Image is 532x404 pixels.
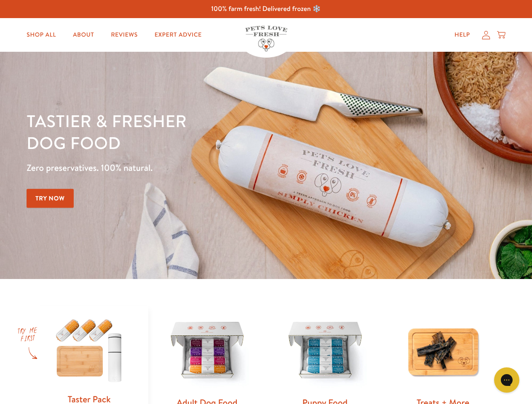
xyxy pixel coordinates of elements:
[27,110,346,154] h1: Tastier & fresher dog food
[20,27,63,43] a: Shop All
[245,26,287,51] img: Pets Love Fresh
[66,27,101,43] a: About
[490,364,524,396] iframe: Gorgias live chat messenger
[104,27,144,43] a: Reviews
[27,189,74,208] a: Try Now
[148,27,209,43] a: Expert Advice
[27,160,346,175] p: Zero preservatives. 100% natural.
[448,27,477,43] a: Help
